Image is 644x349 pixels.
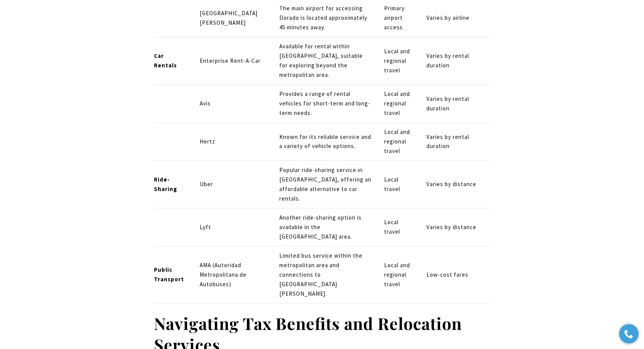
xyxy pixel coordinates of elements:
td: Enterprise Rent-A-Car [193,37,273,84]
td: Local and regional travel [378,84,420,123]
td: Provides a range of rental vehicles for short-term and long-term needs. [273,84,378,123]
td: Lyft [193,208,273,246]
strong: Public Transport [154,266,184,283]
td: Local travel [378,161,420,208]
td: Varies by rental duration [420,123,490,161]
td: Local and regional travel [378,246,420,303]
td: Local travel [378,208,420,246]
td: Varies by distance [420,161,490,208]
td: AMA (Autoridad Metropolitana de Autobuses) [193,246,273,303]
td: Low-cost fares [420,246,490,303]
td: Another ride-sharing option is available in the [GEOGRAPHIC_DATA] area. [273,208,378,246]
strong: Ride-Sharing [154,176,177,193]
strong: Car Rentals [154,52,177,69]
td: Varies by distance [420,208,490,246]
td: Hertz [193,123,273,161]
td: Varies by rental duration [420,37,490,84]
td: Local and regional travel [378,123,420,161]
td: Uber [193,161,273,208]
td: Varies by rental duration [420,84,490,123]
td: Available for rental within [GEOGRAPHIC_DATA], suitable for exploring beyond the metropolitan area. [273,37,378,84]
td: Local and regional travel [378,37,420,84]
td: Popular ride-sharing service in [GEOGRAPHIC_DATA], offering an affordable alternative to car rent... [273,161,378,208]
td: Avis [193,84,273,123]
td: Known for its reliable service and a variety of vehicle options. [273,123,378,161]
td: Limited bus service within the metropolitan area and connections to [GEOGRAPHIC_DATA][PERSON_NAME]. [273,246,378,303]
